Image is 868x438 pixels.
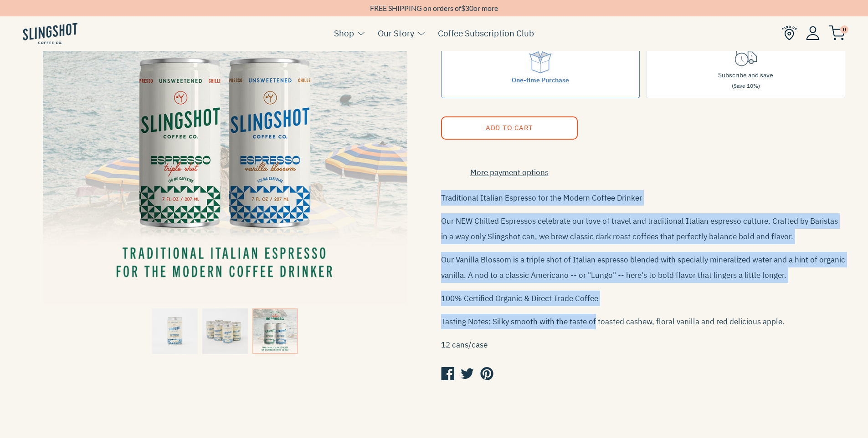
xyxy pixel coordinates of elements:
[512,75,569,85] div: One-time Purchase
[485,123,533,132] span: Add to Cart
[441,116,578,140] button: Add to Cart
[806,26,820,40] img: Account
[840,25,848,34] span: 0
[441,337,846,352] p: 12 cans/case
[461,4,465,12] span: $
[782,25,797,40] img: Find Us
[334,26,354,40] a: Shop
[378,26,414,40] a: Our Story
[829,28,845,39] a: 0
[441,252,846,283] p: Our Vanilla Blossom is a triple shot of Italian espresso blended with specially mineralized water...
[438,26,534,40] a: Coffee Subscription Club
[732,82,760,89] span: (Save 10%)
[718,71,773,79] span: Subscribe and save
[441,213,846,244] p: Our NEW Chilled Espressos celebrate our love of travel and traditional Italian espresso culture. ...
[441,314,846,329] p: Tasting Notes: Silky smooth with the taste of toasted cashew, floral vanilla and red delicious ap...
[829,25,845,40] img: cart
[441,291,846,306] p: 100% Certified Organic & Direct Trade Coffee
[441,190,846,206] p: Traditional Italian Espresso for the Modern Coffee Drinker
[252,308,298,354] img: Slingshot_ChilledEspresso_Header_Mobile.jpeg__PID:857827d2-ba05-4b01-9791-dffbe9f16110
[441,166,578,179] a: More payment options
[465,4,473,12] span: 30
